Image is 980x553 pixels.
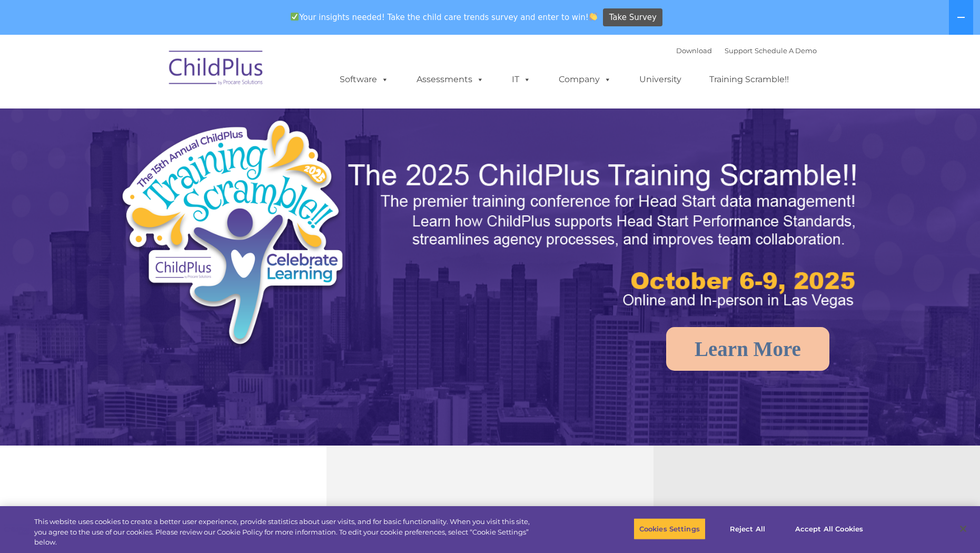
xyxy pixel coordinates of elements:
[952,517,975,540] button: Close
[286,7,602,27] span: Your insights needed! Take the child care trends survey and enter to win!
[146,70,179,77] span: Last name
[146,113,191,121] span: Phone number
[548,69,622,90] a: Company
[789,518,869,540] button: Accept All Cookies
[725,46,753,55] a: Support
[666,327,829,371] a: Learn More
[755,46,817,55] a: Schedule A Demo
[603,8,662,27] a: Take Survey
[329,69,399,90] a: Software
[291,13,299,21] img: ✅
[699,69,799,90] a: Training Scramble!!
[629,69,692,90] a: University
[406,69,494,90] a: Assessments
[633,518,706,540] button: Cookies Settings
[676,46,817,55] font: |
[609,8,657,27] span: Take Survey
[676,46,712,55] a: Download
[34,517,539,548] div: This website uses cookies to create a better user experience, provide statistics about user visit...
[501,69,541,90] a: IT
[589,13,597,21] img: 👏
[164,43,269,96] img: ChildPlus by Procare Solutions
[715,518,780,540] button: Reject All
